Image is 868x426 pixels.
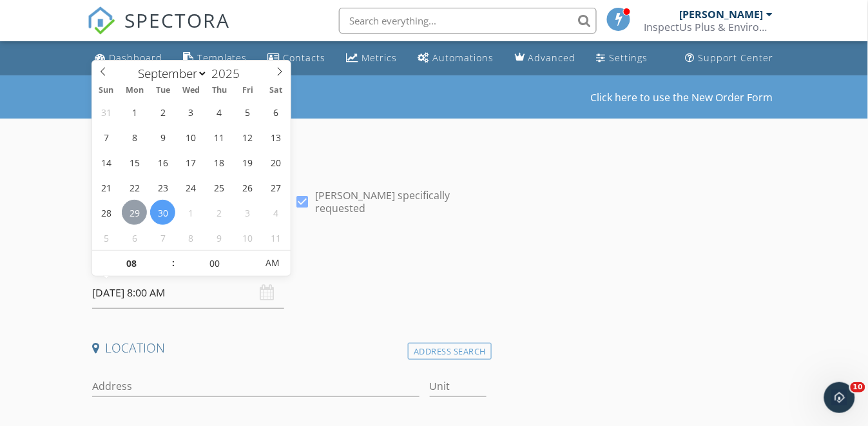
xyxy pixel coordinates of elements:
[591,92,773,102] a: Click here to use the New Order Form
[121,86,149,95] span: Mon
[263,46,331,70] a: Contacts
[207,124,232,150] span: September 11, 2025
[122,124,147,150] span: September 8, 2025
[824,382,855,413] iframe: Intercom live chat
[413,46,499,70] a: Automations (Basic)
[92,86,121,95] span: Sun
[178,124,204,150] span: September 10, 2025
[171,250,175,276] span: :
[150,99,175,124] span: September 2, 2025
[93,124,119,150] span: September 7, 2025
[122,99,147,124] span: September 1, 2025
[150,225,175,250] span: October 7, 2025
[679,8,763,21] div: [PERSON_NAME]
[178,200,204,225] span: October 1, 2025
[610,52,648,64] div: Settings
[235,225,260,250] span: October 10, 2025
[149,86,177,95] span: Tue
[264,200,289,225] span: October 4, 2025
[235,175,260,200] span: September 26, 2025
[207,150,232,175] span: September 18, 2025
[339,8,597,34] input: Search everything...
[124,6,230,34] span: SPECTORA
[122,225,147,250] span: October 6, 2025
[207,225,232,250] span: October 9, 2025
[150,175,175,200] span: September 23, 2025
[87,17,230,44] a: SPECTORA
[528,52,576,64] div: Advanced
[122,200,147,225] span: September 29, 2025
[234,86,262,95] span: Fri
[207,200,232,225] span: October 2, 2025
[197,52,247,64] div: Templates
[255,250,290,276] span: Click to toggle
[93,225,119,250] span: October 5, 2025
[342,46,403,70] a: Metrics
[235,99,260,124] span: September 5, 2025
[178,46,253,70] a: Templates
[264,99,289,124] span: September 6, 2025
[592,46,653,70] a: Settings
[92,340,487,356] h4: Location
[206,86,234,95] span: Thu
[851,382,865,392] span: 10
[150,200,175,225] span: September 30, 2025
[93,175,119,200] span: September 21, 2025
[315,189,487,215] label: [PERSON_NAME] specifically requested
[93,200,119,225] span: September 28, 2025
[698,52,773,64] div: Support Center
[90,46,168,70] a: Dashboard
[362,52,398,64] div: Metrics
[93,150,119,175] span: September 14, 2025
[408,343,492,360] div: Address Search
[87,6,115,35] img: The Best Home Inspection Software - Spectora
[178,150,204,175] span: September 17, 2025
[92,277,284,309] input: Select date
[235,200,260,225] span: October 3, 2025
[264,124,289,150] span: September 13, 2025
[178,99,204,124] span: September 3, 2025
[680,46,778,70] a: Support Center
[150,124,175,150] span: September 9, 2025
[264,175,289,200] span: September 27, 2025
[178,225,204,250] span: October 8, 2025
[264,150,289,175] span: September 20, 2025
[93,99,119,124] span: August 31, 2025
[207,99,232,124] span: September 4, 2025
[150,150,175,175] span: September 16, 2025
[109,52,162,64] div: Dashboard
[644,21,773,34] div: InspectUs Plus & Environmental, LLC
[262,86,291,95] span: Sat
[284,52,326,64] div: Contacts
[433,52,494,64] div: Automations
[235,124,260,150] span: September 12, 2025
[122,150,147,175] span: September 15, 2025
[178,175,204,200] span: September 24, 2025
[122,175,147,200] span: September 22, 2025
[510,46,581,70] a: Advanced
[264,225,289,250] span: October 11, 2025
[207,175,232,200] span: September 25, 2025
[177,86,206,95] span: Wed
[207,65,250,82] input: Year
[235,150,260,175] span: September 19, 2025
